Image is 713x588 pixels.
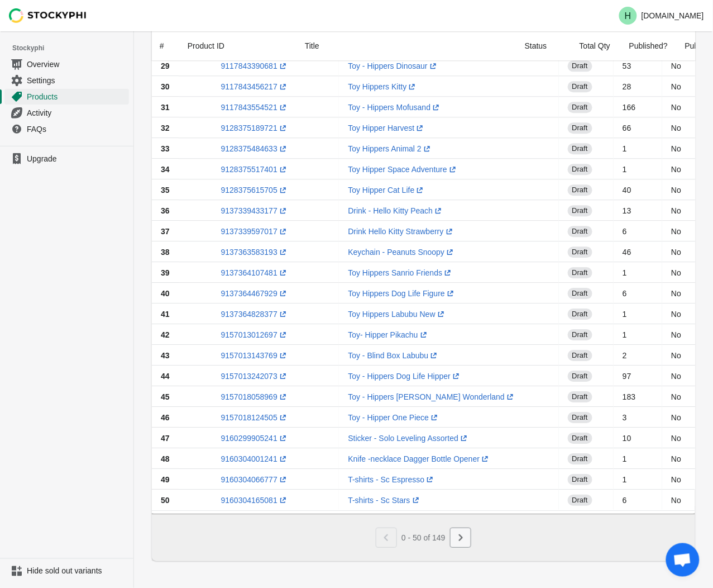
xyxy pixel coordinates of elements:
[568,433,592,444] span: draft
[27,59,127,70] span: Overview
[614,490,662,510] td: 6
[348,103,442,112] a: Toy - Hippers Mofusand(opens a new window)
[221,165,289,174] a: 9128375517401(opens a new window)
[614,366,662,386] td: 97
[348,165,458,174] a: Toy Hipper Space Adventure(opens a new window)
[614,200,662,221] td: 13
[221,186,289,195] a: 9128375615705(opens a new window)
[161,475,170,484] span: 49
[614,304,662,324] td: 1
[568,246,592,258] span: draft
[27,153,127,164] span: Upgrade
[401,533,446,542] span: 0 - 50 of 149
[221,206,289,215] a: 9137339433177(opens a new window)
[161,310,170,319] span: 41
[568,122,592,134] span: draft
[221,413,289,422] a: 9157018124505(opens a new window)
[568,60,592,72] span: draft
[614,386,662,407] td: 183
[27,75,127,86] span: Settings
[348,82,418,91] a: Toy Hippers Kitty(opens a new window)
[348,351,439,360] a: Toy - Blind Box Labubu(opens a new window)
[221,392,289,401] a: 9157018058969(opens a new window)
[614,262,662,283] td: 1
[614,221,662,241] td: 6
[161,61,170,70] span: 29
[9,8,87,23] img: Stockyphi
[614,407,662,428] td: 3
[376,523,471,548] nav: Pagination
[614,159,662,179] td: 1
[568,309,592,320] span: draft
[221,227,289,236] a: 9137339597017(opens a new window)
[348,434,470,443] a: Sticker - Solo Leveling Assorted(opens a new window)
[221,351,289,360] a: 9157013143769(opens a new window)
[221,144,289,153] a: 9128375484633(opens a new window)
[642,11,704,20] p: [DOMAIN_NAME]
[4,121,129,137] a: FAQs
[348,61,438,70] a: Toy - Hippers Dinosaur(opens a new window)
[614,469,662,490] td: 1
[161,124,170,132] span: 32
[614,283,662,304] td: 6
[568,143,592,154] span: draft
[160,40,165,51] div: #
[161,144,170,153] span: 33
[620,31,676,60] div: Published?
[348,186,425,195] a: Toy Hipper Cat Life(opens a new window)
[27,91,127,102] span: Products
[348,124,425,132] a: Toy Hipper Harvest(opens a new window)
[614,345,662,366] td: 2
[221,434,289,443] a: 9160299905241(opens a new window)
[348,206,444,215] a: Drink - Hello Kitty Peach(opens a new window)
[568,391,592,402] span: draft
[348,496,421,505] a: T-shirts - Sc Stars(opens a new window)
[221,248,289,257] a: 9137363583193(opens a new window)
[221,268,289,277] a: 9137364107481(opens a new window)
[614,324,662,345] td: 1
[161,351,170,360] span: 43
[348,310,446,319] a: Toy Hippers Labubu New(opens a new window)
[161,454,170,463] span: 48
[296,31,516,60] div: Title
[221,61,289,70] a: 9117843390681(opens a new window)
[614,97,662,117] td: 166
[27,124,127,135] span: FAQs
[516,31,571,60] div: Status
[614,76,662,97] td: 28
[614,179,662,200] td: 40
[221,475,289,484] a: 9160304066777(opens a new window)
[4,151,129,167] a: Upgrade
[571,31,620,60] div: Total Qty
[614,117,662,138] td: 66
[348,392,516,401] a: Toy - Hippers [PERSON_NAME] Wonderland(opens a new window)
[348,372,462,381] a: Toy - Hippers Dog Life Hipper(opens a new window)
[568,267,592,278] span: draft
[348,475,436,484] a: T-shirts - Sc Espresso(opens a new window)
[221,496,289,505] a: 9160304165081(opens a new window)
[614,448,662,469] td: 1
[568,371,592,382] span: draft
[221,454,289,463] a: 9160304001241(opens a new window)
[161,330,170,339] span: 42
[161,103,170,112] span: 31
[348,289,456,298] a: Toy Hippers Dog Life Figure(opens a new window)
[568,164,592,175] span: draft
[568,205,592,216] span: draft
[161,289,170,298] span: 40
[348,268,453,277] a: Toy Hippers Sanrio Friends(opens a new window)
[12,42,133,54] span: Stockyphi
[450,528,471,548] button: Next
[348,144,433,153] a: Toy Hippers Animal 2(opens a new window)
[161,82,170,91] span: 30
[568,226,592,237] span: draft
[568,102,592,113] span: draft
[348,248,456,257] a: Keychain - Peanuts Snoopy(opens a new window)
[161,227,170,236] span: 37
[568,288,592,299] span: draft
[161,434,170,443] span: 47
[221,82,289,91] a: 9117843456217(opens a new window)
[161,413,170,422] span: 46
[568,329,592,340] span: draft
[221,372,289,381] a: 9157013242073(opens a new window)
